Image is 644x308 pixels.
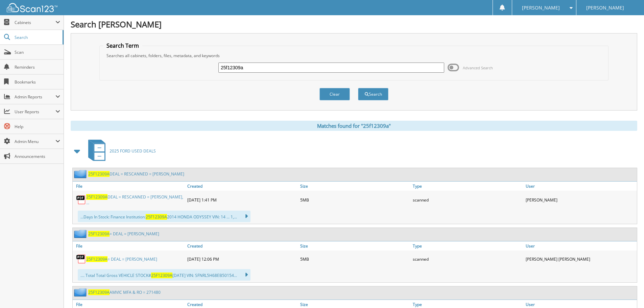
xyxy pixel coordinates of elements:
img: PDF.png [76,195,86,205]
span: 25F12309A [88,171,110,177]
span: Advanced Search [463,65,493,70]
span: Admin Reports [15,94,55,100]
span: User Reports [15,109,55,115]
iframe: Chat Widget [610,276,644,308]
span: 25F12309A [146,214,167,220]
span: Bookmarks [15,79,60,85]
div: .... Total Total Gross VEHICLE STOCK# [DATE] VIN: SFNRL5H68EB50154... [78,269,251,281]
span: 25F12309A [86,194,108,200]
div: Searches all cabinets, folders, files, metadata, and keywords [103,53,605,58]
span: 2025 FORD USED DEALS [110,148,156,154]
div: Matches found for "25f12309a" [71,121,637,131]
span: [PERSON_NAME] [522,6,560,10]
a: User [524,182,637,191]
a: File [73,241,186,251]
span: [PERSON_NAME] [586,6,624,10]
a: Size [299,182,411,191]
div: [PERSON_NAME] [PERSON_NAME] [524,252,637,266]
span: 25F12309A [86,256,108,262]
a: 25F12309AAMVIC MFA & RO = 271480 [88,289,161,295]
button: Search [358,88,388,100]
img: folder2.png [74,230,88,238]
div: [PERSON_NAME] [524,192,637,207]
span: 25F12309A [151,273,172,278]
span: Search [15,34,59,40]
a: Size [299,241,411,251]
span: Announcements [15,153,60,159]
legend: Search Term [103,42,142,49]
a: Type [411,182,524,191]
div: scanned [411,192,524,207]
div: 5MB [299,192,411,207]
img: folder2.png [74,288,88,297]
img: folder2.png [74,170,88,178]
a: Type [411,241,524,251]
a: Created [186,241,299,251]
div: scanned [411,252,524,266]
a: 25F12309ADEAL = RESCANNED = [PERSON_NAME], ... [86,194,184,206]
span: 25F12309A [88,289,110,295]
a: File [73,182,186,191]
a: 2025 FORD USED DEALS [84,138,156,164]
a: Created [186,182,299,191]
a: 25F12309A= DEAL = [PERSON_NAME] [86,256,157,262]
span: Reminders [15,64,60,70]
span: Admin Menu [15,139,55,144]
div: 5MB [299,252,411,266]
div: ...Days In Stock: Finance Institution: 2014 HONDA ODYSSEY VIN: 14 ... 1,... [78,211,251,222]
a: 25F12309A= DEAL = [PERSON_NAME] [88,231,159,237]
a: User [524,241,637,251]
span: Help [15,124,60,129]
div: [DATE] 12:06 PM [186,252,299,266]
button: Clear [319,88,350,100]
span: Cabinets [15,20,55,25]
img: PDF.png [76,254,86,264]
img: scan123-logo-white.svg [7,3,57,12]
span: Scan [15,49,60,55]
a: 25F12309ADEAL = RESCANNED = [PERSON_NAME] [88,171,184,177]
h1: Search [PERSON_NAME] [71,19,637,30]
span: 25F12309A [88,231,110,237]
div: [DATE] 1:41 PM [186,192,299,207]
